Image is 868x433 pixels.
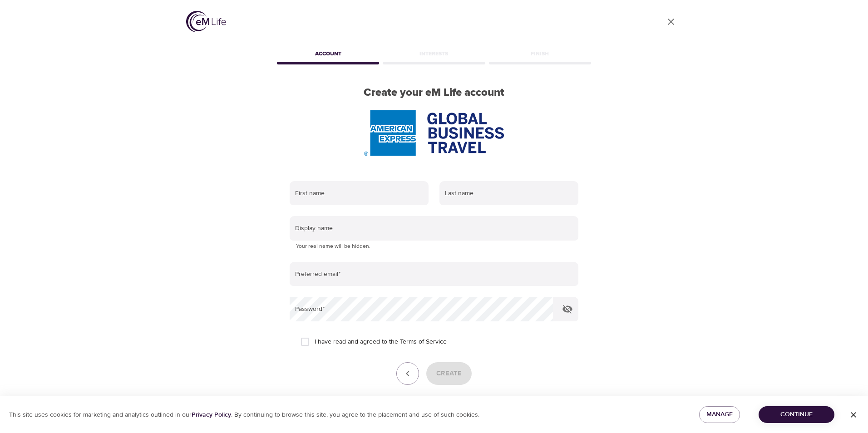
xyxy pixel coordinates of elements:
[766,409,827,420] span: Continue
[759,406,834,423] button: Continue
[275,86,593,99] h2: Create your eM Life account
[296,242,572,251] p: Your real name will be hidden.
[400,337,447,347] a: Terms of Service
[186,11,226,32] img: logo
[315,337,447,347] span: I have read and agreed to the
[192,411,231,419] a: Privacy Policy
[660,11,682,33] a: close
[699,406,740,423] button: Manage
[706,409,733,420] span: Manage
[364,110,504,156] img: AmEx%20GBT%20logo.png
